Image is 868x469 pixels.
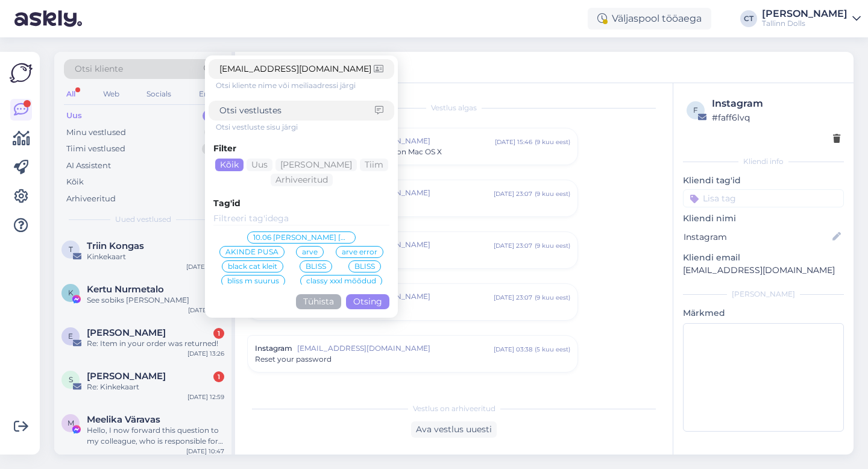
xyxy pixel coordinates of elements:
[213,328,224,339] div: 1
[227,277,279,285] span: bliss m suurus
[69,375,73,384] span: S
[203,110,219,122] div: 8
[10,61,33,84] img: Askly Logo
[213,371,224,382] div: 1
[68,418,74,427] span: M
[66,160,111,172] div: AI Assistent
[683,156,844,167] div: Kliendi info
[66,193,116,205] div: Arhiveeritud
[87,327,166,338] span: Eliise Schmuul
[247,102,661,113] div: Vestlus algas
[588,8,711,30] div: Väljaspool tööaega
[683,264,844,277] p: [EMAIL_ADDRESS][DOMAIN_NAME]
[495,137,532,146] div: [DATE] 15:46
[255,354,332,365] span: Reset your password
[213,197,389,210] div: Tag'id
[216,122,394,133] div: Otsi vestluste sisu järgi
[187,349,224,358] div: [DATE] 13:26
[683,189,844,207] input: Lisa tag
[66,110,82,122] div: Uus
[762,9,848,19] div: [PERSON_NAME]
[762,9,861,28] a: [PERSON_NAME]Tallinn Dolls
[87,295,224,306] div: See sobiks [PERSON_NAME]
[225,248,278,256] span: AKINDE PUSA
[255,343,292,354] span: Instagram
[297,343,494,354] span: [EMAIL_ADDRESS][DOMAIN_NAME]
[712,111,840,124] div: # faff6lvq
[413,403,495,414] span: Vestlus on arhiveeritud
[740,10,757,27] div: CT
[202,143,219,155] div: 0
[66,127,126,139] div: Minu vestlused
[684,230,830,244] input: Lisa nimi
[683,174,844,187] p: Kliendi tag'id
[64,86,78,102] div: All
[101,86,122,102] div: Web
[535,189,570,198] div: ( 9 kuu eest )
[411,421,497,438] div: Ava vestlus uuesti
[115,214,171,225] span: Uued vestlused
[87,414,160,425] span: Meelika Väravas
[494,345,532,354] div: [DATE] 03:38
[87,251,224,262] div: Kinkekaart
[535,241,570,250] div: ( 9 kuu eest )
[683,289,844,300] div: [PERSON_NAME]
[683,212,844,225] p: Kliendi nimi
[535,345,570,354] div: ( 5 kuu eest )
[69,245,73,254] span: T
[188,306,224,315] div: [DATE] 14:31
[494,293,532,302] div: [DATE] 23:07
[87,371,166,382] span: Stella Jaska
[66,176,84,188] div: Kõik
[535,293,570,302] div: ( 9 kuu eest )
[87,284,164,295] span: Kertu Nurmetalo
[683,251,844,264] p: Kliendi email
[683,307,844,319] p: Märkmed
[216,80,394,91] div: Otsi kliente nime või meiliaadressi järgi
[144,86,174,102] div: Socials
[228,263,277,270] span: black cat kleit
[87,338,224,349] div: Re: Item in your order was returned!
[213,142,389,155] div: Filter
[75,63,123,75] span: Otsi kliente
[712,96,840,111] div: Instagram
[87,241,144,251] span: Triin Kongas
[68,332,73,341] span: E
[87,382,224,392] div: Re: Kinkekaart
[494,241,532,250] div: [DATE] 23:07
[186,262,224,271] div: [DATE] 14:47
[187,392,224,401] div: [DATE] 12:59
[219,104,375,117] input: Otsi vestlustes
[197,86,222,102] div: Email
[186,447,224,456] div: [DATE] 10:47
[68,288,74,297] span: K
[213,212,389,225] input: Filtreeri tag'idega
[693,105,698,115] span: f
[762,19,848,28] div: Tallinn Dolls
[215,159,244,171] div: Kõik
[219,63,374,75] input: Otsi kliente
[204,127,219,139] div: 1
[494,189,532,198] div: [DATE] 23:07
[87,425,224,447] div: Hello, I now forward this question to my colleague, who is responsible for this. The reply will b...
[66,143,125,155] div: Tiimi vestlused
[535,137,570,146] div: ( 9 kuu eest )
